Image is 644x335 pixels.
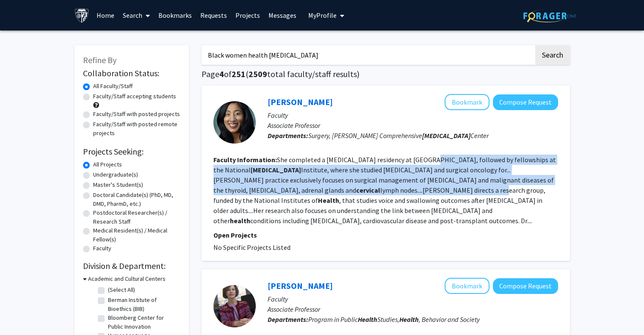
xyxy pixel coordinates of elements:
[92,0,119,30] a: Home
[523,9,576,22] img: ForagerOne Logo
[213,243,290,252] span: No Specific Projects Listed
[268,304,558,314] p: Associate Professor
[232,69,246,79] span: 251
[219,69,224,79] span: 4
[308,131,489,140] span: Surgery, [PERSON_NAME] Comprehensive Center
[93,226,180,244] label: Medical Resident(s) / Medical Fellow(s)
[493,278,558,294] button: Compose Request to Amy Knowlton
[308,315,480,324] span: Program in Public Studies, , Behavior and Society
[93,110,180,119] label: Faculty/Staff with posted projects
[231,0,264,30] a: Projects
[358,315,377,324] b: Health
[93,92,176,101] label: Faculty/Staff accepting students
[93,244,111,253] label: Faculty
[445,278,489,294] button: Add Amy Knowlton to Bookmarks
[268,131,308,140] b: Departments:
[535,45,570,65] button: Search
[249,69,267,79] span: 2509
[268,315,308,324] b: Departments:
[119,0,154,30] a: Search
[83,261,180,271] h2: Division & Department:
[6,297,36,329] iframe: Chat
[202,45,534,65] input: Search Keywords
[318,196,339,205] b: Health
[268,280,333,291] a: [PERSON_NAME]
[93,82,133,91] label: All Faculty/Staff
[93,160,122,169] label: All Projects
[308,11,337,19] span: My Profile
[93,120,180,138] label: Faculty/Staff with posted remote projects
[88,274,166,283] h3: Academic and Cultural Centers
[356,186,380,194] b: cervical
[83,147,180,157] h2: Projects Seeking:
[399,315,419,324] b: Health
[230,216,250,225] b: health
[75,8,89,23] img: Johns Hopkins University Logo
[108,296,178,313] label: Berman Institute of Bioethics (BIB)
[264,0,301,30] a: Messages
[213,230,558,240] p: Open Projects
[213,155,277,164] b: Faculty Information:
[108,285,135,294] label: (Select All)
[268,120,558,130] p: Associate Professor
[493,94,558,110] button: Compose Request to Aarti Mathur
[268,97,333,107] a: [PERSON_NAME]
[93,170,138,179] label: Undergraduate(s)
[268,110,558,120] p: Faculty
[251,166,301,174] b: [MEDICAL_DATA]
[202,69,570,79] h1: Page of ( total faculty/staff results)
[154,0,196,30] a: Bookmarks
[196,0,231,30] a: Requests
[108,313,178,331] label: Bloomberg Center for Public Innovation
[93,208,180,226] label: Postdoctoral Researcher(s) / Research Staff
[445,94,489,110] button: Add Aarti Mathur to Bookmarks
[213,155,556,225] fg-read-more: She completed a [MEDICAL_DATA] residency at [GEOGRAPHIC_DATA], followed by fellowships at the Nat...
[268,294,558,304] p: Faculty
[83,68,180,78] h2: Collaboration Status:
[93,180,143,189] label: Master's Student(s)
[93,191,180,208] label: Doctoral Candidate(s) (PhD, MD, DMD, PharmD, etc.)
[422,131,470,140] b: [MEDICAL_DATA]
[83,55,116,65] span: Refine By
